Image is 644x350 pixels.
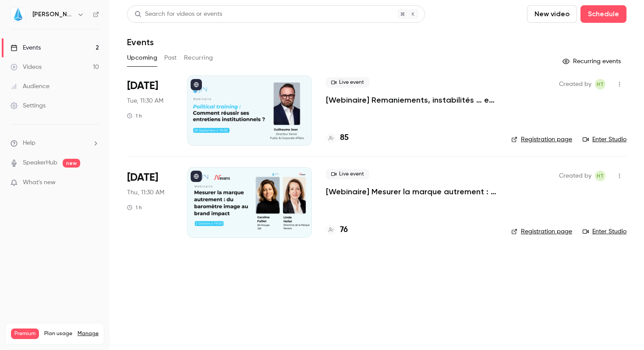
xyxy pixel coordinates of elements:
div: Videos [11,63,42,71]
a: Enter Studio [583,135,626,144]
a: 85 [326,132,349,144]
span: HT [597,171,604,181]
button: Past [164,51,177,65]
li: help-dropdown-opener [11,139,99,148]
span: HT [597,79,604,89]
button: Upcoming [127,51,157,65]
a: Registration page [511,227,572,236]
button: Recurring events [559,54,626,68]
span: Live event [326,77,369,88]
span: Hugo Tauzin [595,171,605,181]
div: Events [11,43,41,52]
div: Audience [11,82,50,91]
span: Help [23,139,35,148]
a: Manage [78,330,99,337]
a: [Webinaire] Remaniements, instabilités … et impact : comment réussir ses entretiens institutionne... [326,95,497,105]
iframe: Noticeable Trigger [88,179,99,187]
h4: 76 [340,224,348,236]
div: Settings [11,101,46,110]
button: Recurring [184,51,213,65]
span: Premium [11,329,39,339]
h4: 85 [340,132,349,144]
div: Search for videos or events [134,10,222,19]
span: Hugo Tauzin [595,79,605,89]
h6: [PERSON_NAME] [32,10,74,19]
h1: Events [127,37,154,47]
span: Plan usage [44,330,72,337]
div: 1 h [127,112,142,119]
span: What's new [23,178,56,187]
img: JIN [11,7,25,21]
button: New video [527,5,577,23]
a: Registration page [511,135,572,144]
a: SpeakerHub [23,158,57,168]
span: Created by [559,79,591,89]
span: Tue, 11:30 AM [127,96,163,105]
a: Enter Studio [583,227,626,236]
span: new [63,159,80,168]
button: Schedule [580,5,626,23]
div: Oct 2 Thu, 11:30 AM (Europe/Paris) [127,167,173,237]
span: Created by [559,171,591,181]
span: Live event [326,169,369,179]
a: [Webinaire] Mesurer la marque autrement : du baromètre image au brand impact [326,186,497,197]
div: Sep 30 Tue, 11:30 AM (Europe/Paris) [127,75,173,146]
span: [DATE] [127,171,158,185]
div: 1 h [127,204,142,211]
a: 76 [326,224,348,236]
span: Thu, 11:30 AM [127,188,164,197]
span: [DATE] [127,79,158,93]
